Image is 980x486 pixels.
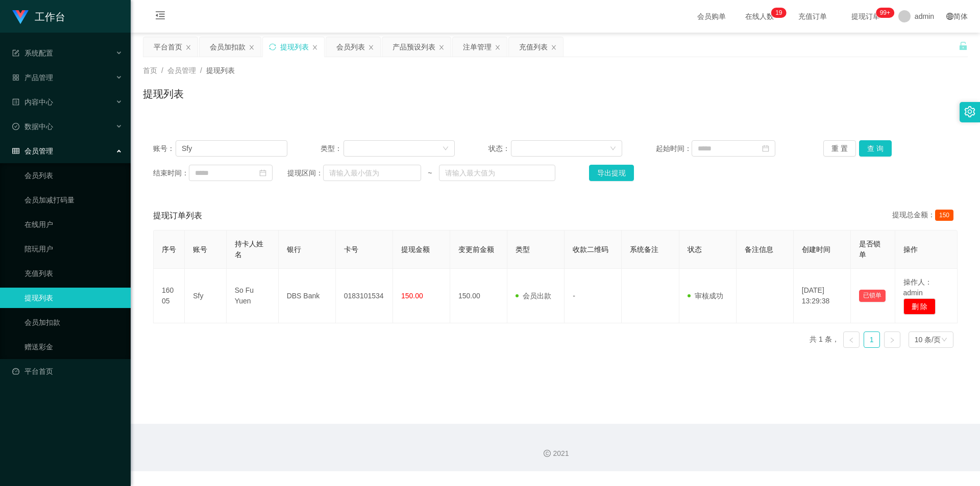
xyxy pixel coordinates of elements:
[688,292,723,300] span: 审核成功
[12,361,122,381] a: 图标: dashboard平台首页
[903,298,936,315] button: 删 除
[12,147,53,155] span: 会员管理
[688,245,702,253] span: 状态
[24,312,122,332] a: 会员加扣款
[12,73,53,82] span: 产品管理
[279,269,336,323] td: DBS Bank
[12,123,19,130] i: 图标: check-circle-o
[193,245,207,253] span: 账号
[153,168,189,178] span: 结束时间：
[740,13,779,20] span: 在线人数
[143,86,184,101] h1: 提现列表
[450,269,507,323] td: 150.00
[439,165,555,181] input: 请输入最大值为
[336,37,365,57] div: 会员列表
[864,331,880,348] li: 1
[12,74,19,81] i: 图标: appstore-o
[185,269,227,323] td: Sfy
[12,12,65,20] a: 工作台
[185,44,191,50] i: 图标: close
[323,165,421,181] input: 请输入最小值为
[321,143,344,154] span: 类型：
[12,49,53,57] span: 系统配置
[771,8,786,18] sup: 19
[12,98,19,106] i: 图标: profile
[176,140,287,157] input: 请输入
[227,269,279,323] td: So Fu Yuen
[401,245,430,253] span: 提现金额
[443,145,449,152] i: 图标: down
[421,168,438,178] span: ~
[438,44,445,50] i: 图标: close
[775,8,779,18] p: 1
[154,37,182,57] div: 平台首页
[889,337,895,343] i: 图标: right
[892,210,958,222] div: 提现总金额：
[843,331,860,348] li: 上一页
[516,245,530,253] span: 类型
[859,140,892,157] button: 查 询
[903,245,918,253] span: 操作
[287,245,301,253] span: 银行
[35,1,65,33] h1: 工作台
[846,13,885,20] span: 提现订单
[344,245,358,253] span: 卡号
[24,190,122,210] a: 会员加减打码量
[206,66,235,74] span: 提现列表
[154,269,185,323] td: 16005
[589,165,634,181] button: 导出提现
[876,8,894,18] sup: 931
[162,245,176,253] span: 序号
[393,37,435,57] div: 产品预设列表
[143,66,157,74] span: 首页
[573,245,608,253] span: 收款二维码
[200,66,202,74] span: /
[153,210,202,222] span: 提现订单列表
[762,145,769,152] i: 图标: calendar
[488,143,511,154] span: 状态：
[161,66,163,74] span: /
[779,8,782,18] p: 9
[312,44,318,50] i: 图标: close
[656,143,692,154] span: 起始时间：
[610,145,616,152] i: 图标: down
[12,10,29,24] img: logo.9652507e.png
[24,214,122,235] a: 在线用户
[143,1,178,33] i: 图标: menu-fold
[12,122,53,131] span: 数据中心
[167,66,196,74] span: 会员管理
[458,245,494,253] span: 变更前金额
[884,331,900,348] li: 下一页
[280,37,309,57] div: 提现列表
[12,49,19,57] i: 图标: form
[935,210,953,221] span: 150
[964,106,975,117] i: 图标: setting
[794,269,851,323] td: [DATE] 13:29:38
[551,44,557,50] i: 图标: close
[859,290,886,302] button: 已锁单
[864,332,879,347] a: 1
[823,140,856,157] button: 重 置
[249,44,255,50] i: 图标: close
[287,168,323,178] span: 提现区间：
[401,292,423,300] span: 150.00
[941,337,947,344] i: 图标: down
[573,292,575,300] span: -
[24,165,122,186] a: 会员列表
[810,331,839,348] li: 共 1 条，
[210,37,246,57] div: 会员加扣款
[848,337,854,343] i: 图标: left
[269,43,276,50] i: 图标: sync
[793,13,832,20] span: 充值订单
[139,448,972,459] div: 2021
[946,13,953,20] i: 图标: global
[259,169,266,176] i: 图标: calendar
[630,245,658,253] span: 系统备注
[24,288,122,308] a: 提现列表
[153,143,176,154] span: 账号：
[802,245,830,253] span: 创建时间
[368,44,374,50] i: 图标: close
[12,147,19,155] i: 图标: table
[24,337,122,357] a: 赠送彩金
[519,37,548,57] div: 充值列表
